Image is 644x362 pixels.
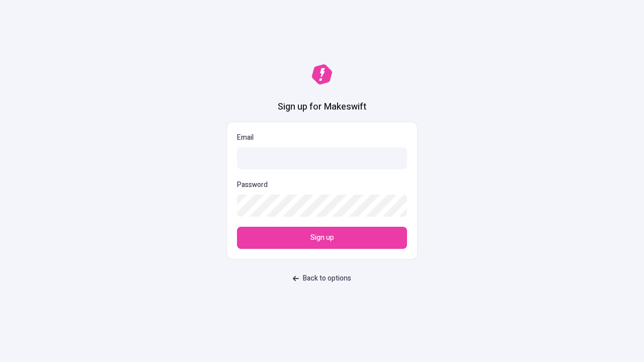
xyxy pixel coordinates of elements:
p: Password [237,179,268,191]
p: Email [237,132,407,143]
span: Back to options [303,273,351,284]
h1: Sign up for Makeswift [278,101,366,114]
button: Sign up [237,227,407,249]
span: Sign up [310,232,334,243]
button: Back to options [287,269,357,288]
input: Email [237,147,407,169]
